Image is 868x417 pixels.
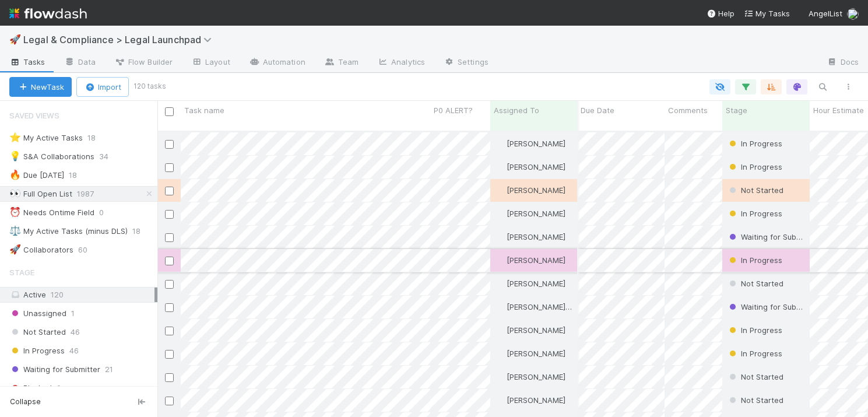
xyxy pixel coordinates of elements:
img: avatar_ba76ddef-3fd0-4be4-9bc3-126ad567fcd5.png [496,372,505,381]
span: 0 [99,205,115,220]
span: Saved Views [9,104,59,127]
img: avatar_cd087ddc-540b-4a45-9726-71183506ed6a.png [496,255,505,265]
div: In Progress [727,208,782,219]
a: Flow Builder [105,54,182,72]
span: [PERSON_NAME] [507,162,565,171]
span: Assigned To [494,104,539,116]
input: Toggle All Rows Selected [165,107,174,116]
div: [PERSON_NAME] [495,231,565,243]
div: [PERSON_NAME] [495,184,565,196]
div: In Progress [727,138,782,149]
img: logo-inverted-e16ddd16eac7371096b0.svg [9,3,87,23]
div: [PERSON_NAME] [495,278,565,289]
img: avatar_ba76ddef-3fd0-4be4-9bc3-126ad567fcd5.png [496,279,505,288]
div: In Progress [727,254,782,266]
span: [PERSON_NAME] Bridge [507,302,591,311]
span: 🔥 [9,170,21,180]
input: Toggle Row Selected [165,233,174,242]
span: [PERSON_NAME] [507,325,565,335]
span: Not Started [727,185,783,195]
span: Collapse [10,397,41,407]
div: [PERSON_NAME] [495,208,565,219]
div: Not Started [727,184,783,196]
span: [PERSON_NAME] [507,395,565,405]
button: NewTask [9,77,72,97]
span: Waiting for Submitter [727,232,818,241]
span: Due Date [581,104,614,116]
span: 🚀 [9,244,21,254]
img: avatar_cd087ddc-540b-4a45-9726-71183506ed6a.png [496,162,505,171]
img: avatar_4038989c-07b2-403a-8eae-aaaab2974011.png [496,302,505,311]
span: In Progress [727,162,782,171]
span: ⚖️ [9,226,21,236]
input: Toggle Row Selected [165,140,174,149]
span: In Progress [727,139,782,148]
div: Not Started [727,371,783,383]
span: Comments [668,104,708,116]
span: In Progress [727,209,782,218]
a: Layout [182,54,240,72]
span: [PERSON_NAME] [507,349,565,358]
span: P0 ALERT? [434,104,473,116]
input: Toggle Row Selected [165,350,174,359]
span: 60 [78,243,99,257]
button: Import [76,77,129,97]
span: 0 [57,381,61,395]
a: My Tasks [744,8,790,19]
span: [PERSON_NAME] [507,372,565,381]
input: Toggle Row Selected [165,397,174,405]
span: ⏰ [9,207,21,217]
input: Toggle Row Selected [165,210,174,219]
div: In Progress [727,161,782,173]
span: 1987 [77,187,106,201]
span: In Progress [9,344,65,358]
div: [PERSON_NAME] [495,254,565,266]
div: Collaborators [9,243,73,257]
div: Due [DATE] [9,168,64,183]
img: avatar_cd087ddc-540b-4a45-9726-71183506ed6a.png [496,325,505,335]
div: Waiting for Submitter [727,231,804,243]
span: Tasks [9,56,45,68]
span: 18 [69,168,89,183]
span: Not Started [727,279,783,288]
span: 46 [71,325,80,339]
div: Help [707,8,735,19]
div: [PERSON_NAME] [495,371,565,383]
span: 34 [99,149,120,164]
span: 21 [105,362,113,377]
span: 18 [87,131,107,145]
span: Not Started [9,325,66,339]
span: [PERSON_NAME] [507,279,565,288]
span: Hour Estimate [813,104,864,116]
span: AngelList [809,9,842,18]
img: avatar_cd087ddc-540b-4a45-9726-71183506ed6a.png [847,8,859,20]
a: Team [315,54,368,72]
input: Toggle Row Selected [165,187,174,195]
input: Toggle Row Selected [165,303,174,312]
div: Full Open List [9,187,72,201]
div: In Progress [727,348,782,359]
span: Not Started [727,372,783,381]
input: Toggle Row Selected [165,373,174,382]
input: Toggle Row Selected [165,257,174,265]
img: avatar_ba76ddef-3fd0-4be4-9bc3-126ad567fcd5.png [496,395,505,405]
a: Automation [240,54,315,72]
div: S&A Collaborations [9,149,94,164]
div: My Active Tasks (minus DLS) [9,224,128,239]
div: Waiting for Submitter [727,301,804,313]
img: avatar_cd087ddc-540b-4a45-9726-71183506ed6a.png [496,209,505,218]
span: 💡 [9,151,21,161]
span: 🚀 [9,34,21,44]
span: [PERSON_NAME] [507,232,565,241]
input: Toggle Row Selected [165,327,174,335]
span: Not Started [727,395,783,405]
div: In Progress [727,324,782,336]
div: My Active Tasks [9,131,83,145]
div: Needs Ontime Field [9,205,94,220]
input: Toggle Row Selected [165,163,174,172]
span: Stage [726,104,747,116]
span: Stage [9,261,34,284]
span: ⭐ [9,132,21,142]
a: Settings [434,54,498,72]
span: [PERSON_NAME] [507,209,565,218]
